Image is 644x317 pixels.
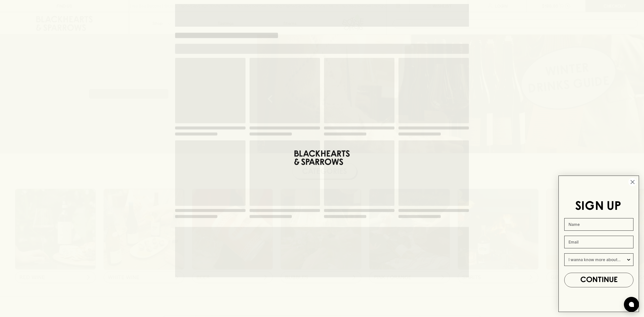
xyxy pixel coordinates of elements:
[564,273,633,287] button: CONTINUE
[629,302,634,307] img: bubble-icon
[569,254,626,266] input: I wanna know more about...
[553,171,644,317] div: FLYOUT Form
[564,218,633,231] input: Name
[626,254,631,266] button: Show Options
[628,178,637,186] button: Close dialog
[575,201,621,212] span: SIGN UP
[564,236,633,248] input: Email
